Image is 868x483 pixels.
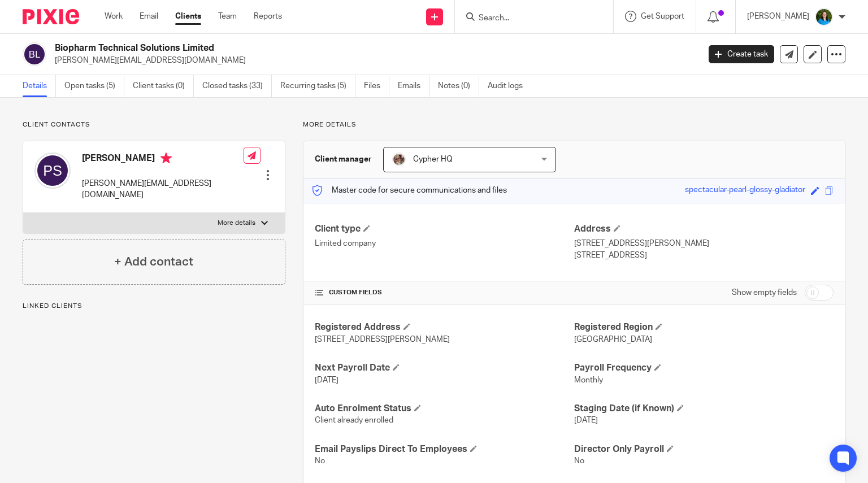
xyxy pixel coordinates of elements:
img: svg%3E [34,153,71,189]
p: [PERSON_NAME] [747,11,809,22]
a: Notes (0) [438,75,479,97]
a: Closed tasks (33) [202,75,272,97]
a: Files [364,75,389,97]
a: Emails [398,75,429,97]
a: Details [23,75,56,97]
img: svg%3E [23,42,46,66]
h4: [PERSON_NAME] [82,153,244,167]
p: Linked clients [23,302,285,311]
h4: + Add contact [114,253,193,271]
h4: Payroll Frequency [574,362,834,374]
span: Cypher HQ [413,155,453,163]
span: Monthly [574,376,603,384]
a: Work [105,11,123,22]
h4: Next Payroll Date [315,362,574,374]
a: Clients [175,11,201,22]
h4: Client type [315,223,574,235]
a: Client tasks (0) [133,75,194,97]
span: [STREET_ADDRESS][PERSON_NAME] [315,336,450,343]
h4: Staging Date (if Known) [574,403,834,415]
span: [GEOGRAPHIC_DATA] [574,336,652,343]
p: [STREET_ADDRESS] [574,250,834,261]
img: Pixie [23,9,79,24]
p: More details [303,120,845,129]
span: [DATE] [315,376,338,384]
p: Master code for secure communications and files [312,185,507,196]
p: Client contacts [23,120,285,129]
h4: CUSTOM FIELDS [315,288,574,297]
img: A9EA1D9F-5CC4-4D49-85F1-B1749FAF3577.jpeg [392,153,406,166]
a: Reports [254,11,282,22]
p: More details [218,219,255,228]
h4: Registered Region [574,321,834,333]
h4: Registered Address [315,321,574,333]
h4: Email Payslips Direct To Employees [315,443,574,455]
span: No [315,457,325,465]
p: [PERSON_NAME][EMAIL_ADDRESS][DOMAIN_NAME] [82,178,244,201]
h4: Auto Enrolment Status [315,403,574,415]
a: Open tasks (5) [64,75,124,97]
input: Search [478,14,579,24]
a: Email [140,11,158,22]
img: Z91wLL_E.jpeg [815,8,833,26]
span: No [574,457,584,465]
p: [PERSON_NAME][EMAIL_ADDRESS][DOMAIN_NAME] [55,55,692,66]
h2: Biopharm Technical Solutions Limited [55,42,565,54]
h4: Director Only Payroll [574,443,834,455]
span: Client already enrolled [315,416,393,424]
a: Team [218,11,237,22]
label: Show empty fields [732,287,797,298]
a: Create task [709,45,774,63]
div: spectacular-pearl-glossy-gladiator [685,184,805,197]
p: [STREET_ADDRESS][PERSON_NAME] [574,238,834,249]
p: Limited company [315,238,574,249]
a: Recurring tasks (5) [280,75,355,97]
a: Audit logs [488,75,531,97]
i: Primary [160,153,172,164]
span: Get Support [641,12,684,20]
h3: Client manager [315,154,372,165]
span: [DATE] [574,416,598,424]
h4: Address [574,223,834,235]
